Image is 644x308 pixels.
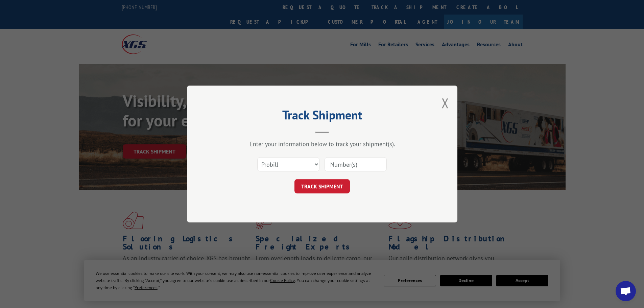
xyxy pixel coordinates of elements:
button: Close modal [442,94,449,112]
h2: Track Shipment [221,110,424,123]
div: Enter your information below to track your shipment(s). [221,140,424,148]
button: TRACK SHIPMENT [294,179,350,193]
div: Open chat [616,281,636,301]
input: Number(s) [325,157,387,171]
